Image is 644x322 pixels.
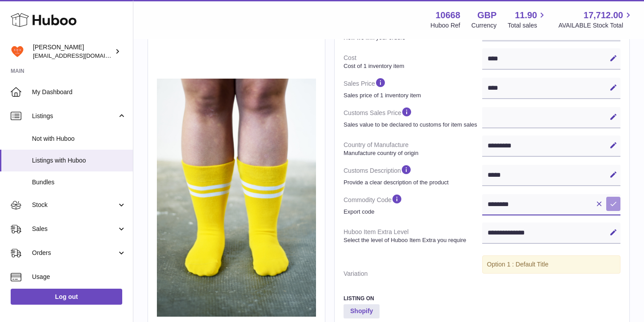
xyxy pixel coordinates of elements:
span: [EMAIL_ADDRESS][DOMAIN_NAME] [33,52,131,59]
div: Huboo Ref [431,21,460,30]
span: Orders [32,249,117,257]
span: AVAILABLE Stock Total [558,21,633,30]
dt: Commodity Code [344,190,482,219]
img: yellowsox3601.jpg [157,79,316,317]
span: Sales [32,225,117,233]
strong: Export code [344,208,480,216]
strong: Provide a clear description of the product [344,179,480,187]
dt: Variation [344,266,482,282]
h3: Listing On [344,295,620,302]
span: Listings with Huboo [32,156,126,165]
strong: Select the level of Huboo Item Extra you require [344,236,480,244]
dt: Customs Sales Price [344,103,482,132]
span: Not with Huboo [32,135,126,143]
div: Option 1 : Default Title [482,255,621,274]
span: Stock [32,201,117,209]
dt: Country of Manufacture [344,137,482,160]
dt: Huboo Item Extra Level [344,224,482,247]
div: Currency [472,21,497,30]
a: 17,712.00 AVAILABLE Stock Total [558,9,633,30]
span: My Dashboard [32,88,126,96]
dt: Cost [344,50,482,73]
span: Listings [32,112,117,120]
span: Total sales [508,21,547,30]
dt: Sales Price [344,73,482,103]
strong: Sales price of 1 inventory item [344,91,480,99]
span: Usage [32,273,126,281]
span: 11.90 [515,9,537,21]
strong: 10668 [436,9,460,21]
span: Bundles [32,178,126,187]
strong: Shopify [344,304,380,318]
div: [PERSON_NAME] [33,43,113,60]
a: Log out [11,289,122,305]
span: 17,712.00 [584,9,623,21]
a: 11.90 Total sales [508,9,547,30]
img: soxldn22@gmail.com [11,45,24,58]
strong: Manufacture country of origin [344,149,480,157]
strong: Sales value to be declared to customs for item sales [344,121,480,129]
strong: Cost of 1 inventory item [344,62,480,70]
strong: GBP [477,9,496,21]
dt: Customs Description [344,160,482,190]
